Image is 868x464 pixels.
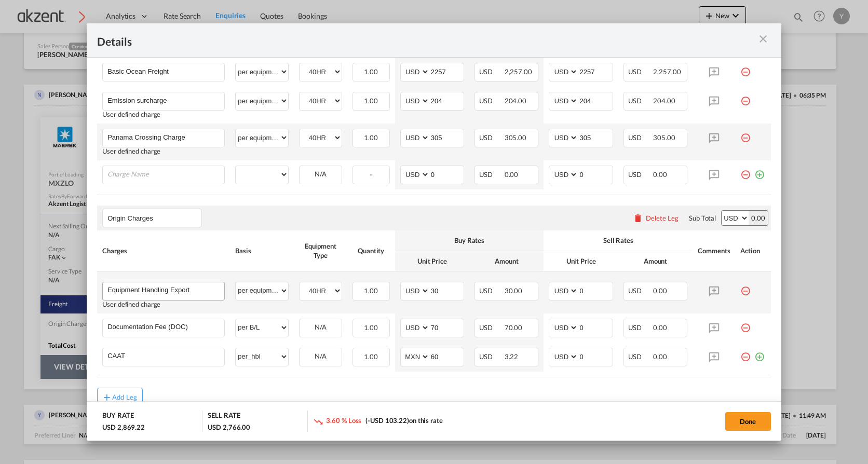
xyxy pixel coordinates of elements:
div: Buy Rates [400,236,539,245]
span: 0.00 [653,352,667,361]
input: Charge Name [107,166,224,182]
span: 0.00 [653,286,667,295]
md-icon: icon-minus-circle-outline red-400-fg [740,92,751,102]
span: USD [628,133,652,142]
span: 1.00 [364,286,378,295]
input: 0 [578,282,612,298]
div: SELL RATE [208,411,240,422]
input: Charge Name [107,282,224,298]
span: USD [628,67,652,76]
div: Sub Total [689,213,716,223]
span: USD [479,97,503,105]
md-input-container: Documentation Fee (DOC) [103,319,224,335]
span: 3.22 [505,352,519,361]
div: Equipment Type [299,241,342,260]
md-icon: icon-plus md-link-fg s20 [102,392,112,402]
div: Details [97,34,703,47]
span: USD [628,97,652,105]
div: USD 2,766.00 [208,422,250,432]
input: Charge Name [107,348,224,364]
div: BUY RATE [102,411,133,422]
md-input-container: Equipment Handling Export [103,282,224,298]
div: Quantity [352,246,390,255]
span: 0.00 [653,323,667,332]
input: 2257 [430,63,464,79]
th: Unit Price [544,251,618,271]
span: 1.00 [364,323,378,332]
div: User defined charge [102,147,225,155]
th: Amount [469,251,544,271]
input: 0 [578,166,612,182]
button: Delete Leg [633,214,679,222]
span: (-USD 103.22) [365,416,409,425]
div: N/A [300,319,341,335]
md-input-container: CAAT [103,348,224,364]
th: Unit Price [395,251,469,271]
button: Add Leg [97,388,143,406]
md-icon: icon-minus-circle-outline red-400-fg [740,63,751,73]
span: 30.00 [505,286,523,295]
span: 2,257.00 [505,67,532,76]
input: Charge Name [107,319,224,335]
th: Comments [693,230,735,271]
span: USD [479,286,503,295]
md-input-container: Emission surcharge [103,92,224,108]
span: USD [628,170,652,179]
md-icon: icon-plus-circle-outline green-400-fg [754,348,765,358]
span: 1.00 [364,67,378,76]
md-icon: icon-plus-circle-outline green-400-fg [754,166,765,176]
span: 0.00 [653,170,667,179]
span: 3.60 % Loss [326,416,361,425]
span: 70.00 [505,323,523,332]
span: 305.00 [653,133,675,142]
span: USD [479,133,503,142]
th: Action [735,230,771,271]
span: USD [628,352,652,361]
div: User defined charge [102,111,225,118]
input: 0 [430,166,464,182]
input: Charge Name [107,63,224,79]
div: 0.00 [749,211,768,225]
span: USD [628,323,652,332]
input: 60 [430,348,464,364]
select: per equipment [236,282,288,299]
div: Basis [235,246,289,255]
span: - [370,170,372,179]
div: USD 2,869.22 [102,422,145,432]
input: 305 [430,129,464,145]
span: 305.00 [505,133,526,142]
input: 204 [430,92,464,108]
input: 305 [578,129,612,145]
md-icon: icon-delete [633,213,643,223]
span: 1.00 [364,133,378,142]
md-dialog: Port of ... [87,23,781,441]
input: Charge Name [107,92,224,108]
span: 2,257.00 [653,67,681,76]
span: USD [479,323,503,332]
md-icon: icon-minus-circle-outline red-400-fg [740,319,751,329]
div: Sell Rates [549,236,687,245]
select: per equipment [236,92,288,109]
span: 0.00 [505,170,519,179]
select: per_hbl [236,348,288,365]
div: Charges [102,246,225,255]
span: USD [479,67,503,76]
div: Add Leg [112,394,137,400]
md-icon: icon-trending-down [313,416,323,427]
select: per equipment [236,63,288,80]
span: USD [479,352,503,361]
input: 70 [430,319,464,335]
div: on this rate [313,416,442,427]
input: 0 [578,319,612,335]
input: Charge Name [107,129,224,145]
div: N/A [300,348,341,364]
div: User defined charge [102,301,225,308]
span: 204.00 [653,97,675,105]
select: per equipment [236,129,288,146]
md-icon: icon-minus-circle-outline red-400-fg [740,166,751,176]
div: N/A [300,166,341,182]
div: Delete Leg [646,214,679,222]
input: 2257 [578,63,612,79]
md-icon: icon-minus-circle-outline red-400-fg [740,348,751,358]
span: USD [628,286,652,295]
